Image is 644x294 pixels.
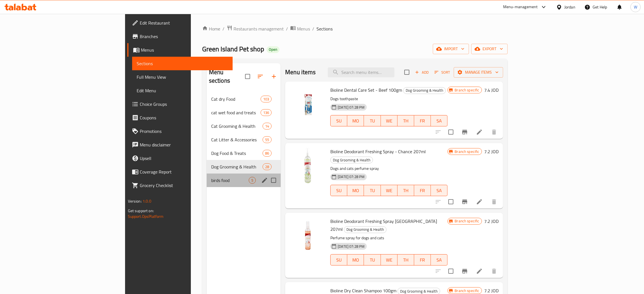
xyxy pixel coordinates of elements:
[127,179,233,192] a: Grocery Checklist
[452,288,481,293] span: Branch specific
[487,264,501,278] button: delete
[452,149,481,154] span: Branch specific
[249,178,256,183] span: 5
[401,66,413,78] span: Select section
[347,115,364,126] button: MO
[400,256,412,264] span: TH
[207,160,281,174] div: Dog Grooming & Health28
[330,157,373,163] div: Dog Grooming & Health
[316,25,333,32] span: Sections
[202,25,508,32] nav: breadcrumb
[330,254,347,266] button: SU
[344,226,387,233] div: Dog Grooming & Health
[330,95,447,102] p: Dogs toothpaste
[202,43,264,55] span: Green Island Pet shop
[350,117,362,125] span: MO
[261,109,272,116] div: items
[400,187,412,195] span: TH
[350,187,362,195] span: MO
[261,96,271,102] span: 103
[261,96,272,102] div: items
[140,101,228,107] span: Choice Groups
[211,96,261,102] span: Cat dry Food
[366,256,378,264] span: TU
[260,176,269,185] button: edit
[211,163,263,170] span: Dog Grooming & Health
[414,69,429,76] span: Add
[207,119,281,133] div: Cat Grooming & Health14
[140,33,228,40] span: Branches
[335,174,367,179] span: [DATE] 07:28 PM
[364,185,381,196] button: TU
[350,256,362,264] span: MO
[140,128,228,135] span: Promotions
[458,264,471,278] button: Branch-specific-item
[458,195,471,209] button: Branch-specific-item
[290,25,310,32] a: Menus
[330,217,437,233] span: Bioline Deodorant Freshing Spray [GEOGRAPHIC_DATA] 207ml
[297,25,310,32] span: Menus
[207,174,281,187] div: birds food5edit
[233,25,284,32] span: Restaurants management
[263,164,271,170] span: 28
[140,114,228,121] span: Coupons
[249,177,256,184] div: items
[445,196,457,208] span: Select to update
[431,185,447,196] button: SA
[267,46,280,53] div: Open
[211,123,263,130] span: Cat Grooming & Health
[431,254,447,266] button: SA
[487,125,501,139] button: delete
[433,68,451,77] button: Sort
[364,115,381,126] button: TU
[476,45,503,52] span: export
[381,254,398,266] button: WE
[263,124,271,129] span: 14
[431,115,447,126] button: SA
[263,136,272,143] div: items
[141,47,228,53] span: Menus
[242,71,254,82] span: Select all sections
[140,19,228,26] span: Edit Restaurant
[267,47,280,52] span: Open
[458,69,499,76] span: Manage items
[132,57,233,70] a: Sections
[344,226,386,233] span: Dog Grooming & Health
[137,74,228,80] span: Full Menu View
[476,129,483,135] a: Edit menu item
[333,256,345,264] span: SU
[452,87,481,93] span: Branch specific
[140,155,228,162] span: Upsell
[364,254,381,266] button: TU
[476,268,483,275] a: Edit menu item
[398,254,414,266] button: TH
[484,148,499,155] h6: 7.2 JOD
[211,109,261,116] div: cat wet food and treats
[333,117,345,125] span: SU
[431,68,454,77] span: Sort items
[458,125,471,139] button: Branch-specific-item
[263,151,271,156] span: 86
[207,90,281,189] nav: Menu sections
[254,70,267,83] span: Sort sections
[564,4,575,10] div: Jordan
[263,163,272,170] div: items
[290,148,326,184] img: Bioline Deodorant Freshing Spray - Chance 207ml
[285,68,316,76] h2: Menu items
[211,150,263,157] span: Dog Food & Treats
[347,254,364,266] button: MO
[416,256,429,264] span: FR
[433,44,469,54] button: import
[414,185,431,196] button: FR
[403,87,446,94] span: Dog Grooming & Health
[261,110,271,115] span: 136
[347,185,364,196] button: MO
[433,187,445,195] span: SA
[127,43,233,57] a: Menus
[137,87,228,94] span: Edit Menu
[381,185,398,196] button: WE
[452,218,481,224] span: Branch specific
[487,195,501,209] button: delete
[383,187,395,195] span: WE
